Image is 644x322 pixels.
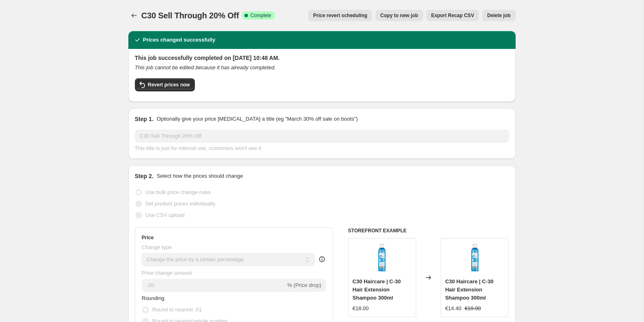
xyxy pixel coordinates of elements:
button: Delete job [482,10,515,21]
button: Export Recap CSV [426,10,479,21]
p: Optionally give your price [MEDICAL_DATA] a title (eg "March 30% off sale on boots") [157,115,357,123]
span: C30 Sell Through 20% Off [141,11,239,20]
span: Set product prices individually [146,201,216,207]
h2: Prices changed successfully [143,36,216,44]
i: This job cannot be edited because it has already completed. [135,64,276,71]
button: Price revert scheduling [308,10,372,21]
button: Price change jobs [128,10,140,21]
h6: STOREFRONT EXAMPLE [348,227,509,234]
p: Select how the prices should change [157,172,243,180]
input: 30% off holiday sale [135,130,509,143]
span: Revert prices now [148,82,190,88]
span: % (Price drop) [287,282,321,288]
img: c30-haircarec30-haircare-c-30-hair-extension-shampoo-300ml-951836_80x.png [459,243,491,275]
span: Round to nearest .01 [152,307,202,313]
span: Price revert scheduling [313,12,367,19]
span: Export Recap CSV [431,12,474,19]
h2: This job successfully completed on [DATE] 10:48 AM. [135,54,509,62]
span: C30 Haircare | C-30 Hair Extension Shampoo 300ml [445,278,494,301]
span: This title is just for internal use, customers won't see it [135,145,261,151]
span: Change type [142,244,172,250]
span: €18.00 [353,305,369,311]
span: €18.00 [465,305,481,311]
h2: Step 1. [135,115,154,123]
span: Delete job [487,12,510,19]
button: Copy to new job [375,10,423,21]
input: -15 [142,279,286,292]
h3: Price [142,234,154,241]
span: Copy to new job [380,12,418,19]
span: Use bulk price change rules [146,189,211,195]
button: Revert prices now [135,78,195,91]
h2: Step 2. [135,172,154,180]
span: Rounding [142,295,165,301]
img: c30-haircarec30-haircare-c-30-hair-extension-shampoo-300ml-951836_80x.png [366,243,398,275]
span: €14.40 [445,305,461,311]
div: help [318,255,326,263]
span: Use CSV upload [146,212,185,218]
span: Price change amount [142,270,192,276]
span: C30 Haircare | C-30 Hair Extension Shampoo 300ml [353,278,401,301]
span: Complete [250,12,271,19]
